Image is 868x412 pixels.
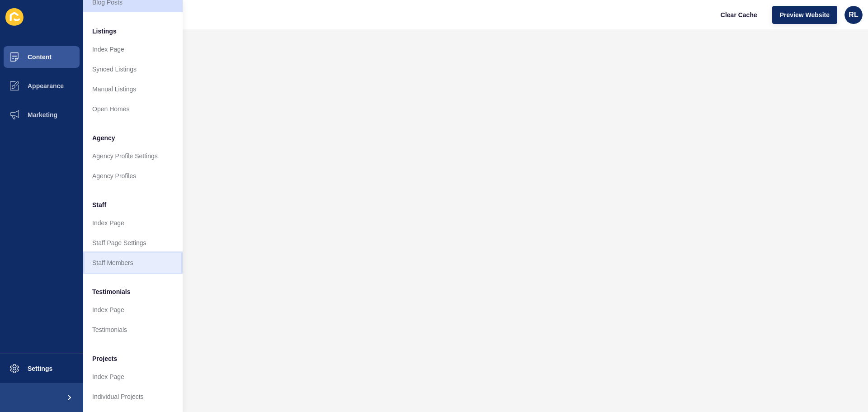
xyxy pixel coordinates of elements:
span: Staff [92,200,106,209]
a: Manual Listings [83,79,183,99]
a: Staff Members [83,253,183,273]
span: Testimonials [92,287,131,296]
span: Listings [92,27,117,36]
span: Preview Website [780,10,830,19]
span: Projects [92,354,117,363]
span: RL [849,10,858,19]
a: Individual Projects [83,387,183,407]
a: Index Page [83,300,183,320]
a: Index Page [83,367,183,387]
a: Agency Profile Settings [83,146,183,166]
span: Agency [92,133,115,142]
a: Index Page [83,39,183,59]
button: Clear Cache [713,6,765,24]
a: Agency Profiles [83,166,183,186]
a: Index Page [83,213,183,233]
button: Preview Website [772,6,837,24]
a: Testimonials [83,320,183,340]
a: Synced Listings [83,59,183,79]
a: Open Homes [83,99,183,119]
span: Clear Cache [721,10,757,19]
a: Staff Page Settings [83,233,183,253]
